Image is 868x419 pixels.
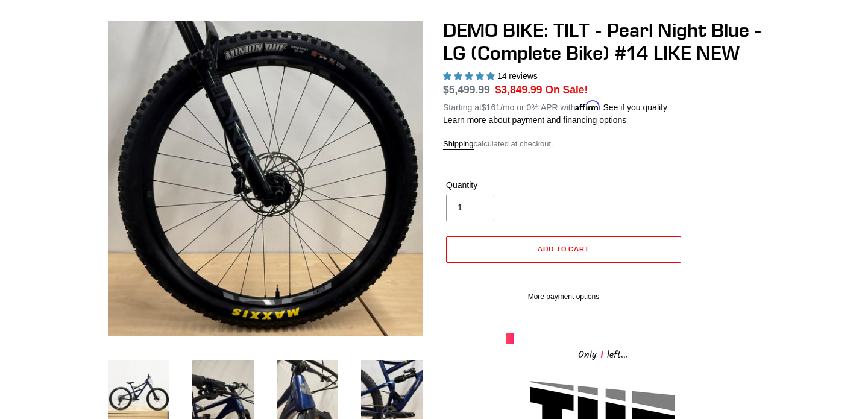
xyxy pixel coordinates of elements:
[443,98,667,114] p: Starting at /mo or 0% APR with .
[443,71,497,81] span: 5.00 stars
[443,19,763,65] h1: DEMO BIKE: TILT - Pearl Night Blue - LG (Complete Bike) #14 LIKE NEW
[495,84,542,96] span: $3,849.99
[506,344,699,363] div: Only left...
[497,71,538,81] span: 14 reviews
[482,102,500,112] span: $161
[603,102,667,112] a: See if you qualify - Learn more about Affirm Financing (opens in modal)
[446,236,681,263] button: Add to cart
[443,138,763,150] div: calculated at checkout.
[446,179,561,192] label: Quantity
[597,347,607,362] span: 1
[446,291,681,302] a: More payment options
[443,139,474,150] a: Shipping
[575,101,600,111] span: Affirm
[545,82,588,98] span: On Sale!
[443,115,626,125] a: Learn more about payment and financing options
[538,244,590,253] span: Add to cart
[443,84,490,96] s: $5,499.99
